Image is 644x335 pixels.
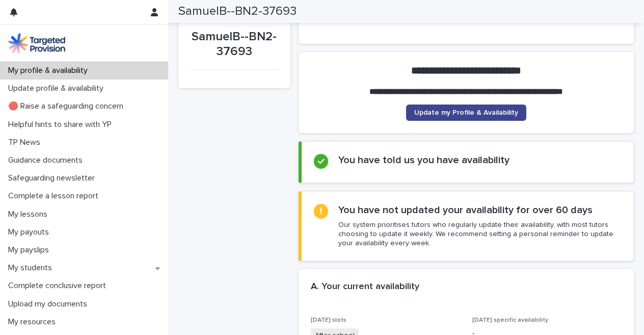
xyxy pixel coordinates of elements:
span: [DATE] specific availability [472,317,548,323]
p: My students [4,263,60,273]
p: Helpful hints to share with YP [4,120,120,130]
a: Update my Profile & Availability [406,105,526,121]
p: SamuelB--BN2-37693 [191,30,278,59]
span: [DATE] slots [311,317,346,323]
p: My payouts [4,227,57,237]
h2: You have told us you have availability [338,154,509,166]
p: Guidance documents [4,156,91,165]
p: TP News [4,138,48,147]
p: Upload my documents [4,299,95,309]
h2: You have not updated your availability for over 60 days [338,204,593,216]
p: Our system prioritises tutors who regularly update their availability, with most tutors choosing ... [338,220,621,248]
p: Complete a lesson report [4,191,106,201]
img: M5nRWzHhSzIhMunXDL62 [8,33,65,54]
p: My profile & availability [4,66,96,75]
p: My lessons [4,210,56,219]
p: 🔴 Raise a safeguarding concern [4,101,131,111]
h2: SamuelB--BN2-37693 [178,4,297,19]
p: Complete conclusive report [4,281,114,291]
p: My resources [4,317,64,327]
p: Update profile & availability [4,84,112,93]
h2: A. Your current availability [311,281,419,293]
span: Update my Profile & Availability [414,109,518,116]
p: My payslips [4,245,57,255]
p: Safeguarding newsletter [4,173,103,183]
